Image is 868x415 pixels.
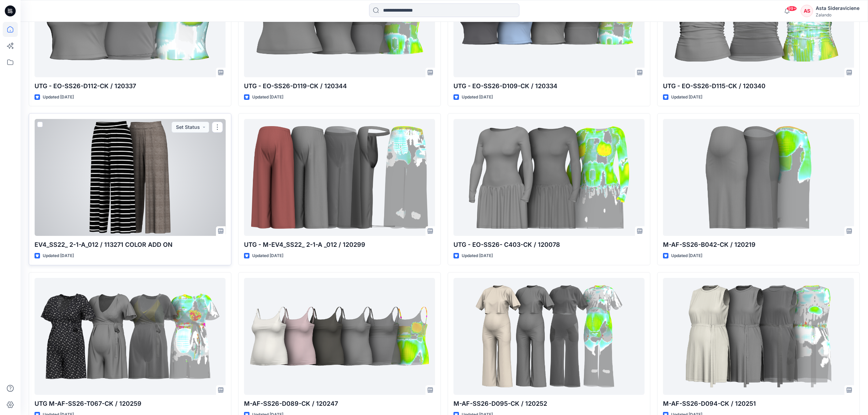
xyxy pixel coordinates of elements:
[35,278,226,395] a: UTG M-AF-SS26-T067-CK / 120259
[244,278,435,395] a: M-AF-SS26-D089-CK / 120247
[453,240,645,250] p: UTG - EO-SS26- C403-CK / 120078
[462,94,493,101] p: Updated [DATE]
[244,240,435,250] p: UTG - M-EV4_SS22_ 2-1-A _012 / 120299
[43,252,74,259] p: Updated [DATE]
[252,94,283,101] p: Updated [DATE]
[244,81,435,91] p: UTG - EO-SS26-D119-CK / 120344
[462,252,493,259] p: Updated [DATE]
[671,252,702,259] p: Updated [DATE]
[663,119,854,236] a: M-AF-SS26-B042-CK / 120219
[801,5,813,17] div: AS
[35,119,226,236] a: EV4_SS22_ 2-1-A_012 / 113271 COLOR ADD ON
[35,240,226,250] p: EV4_SS22_ 2-1-A_012 / 113271 COLOR ADD ON
[453,81,645,91] p: UTG - EO-SS26-D109-CK / 120334
[663,240,854,250] p: M-AF-SS26-B042-CK / 120219
[35,81,226,91] p: UTG - EO-SS26-D112-CK / 120337
[453,278,645,395] a: M-AF-SS26-D095-CK / 120252
[816,12,859,17] div: Zalando
[453,399,645,409] p: M-AF-SS26-D095-CK / 120252
[252,252,283,259] p: Updated [DATE]
[453,119,645,236] a: UTG - EO-SS26- C403-CK / 120078
[663,399,854,409] p: M-AF-SS26-D094-CK / 120251
[787,6,797,11] span: 99+
[663,278,854,395] a: M-AF-SS26-D094-CK / 120251
[244,119,435,236] a: UTG - M-EV4_SS22_ 2-1-A _012 / 120299
[35,399,226,409] p: UTG M-AF-SS26-T067-CK / 120259
[244,399,435,409] p: M-AF-SS26-D089-CK / 120247
[663,81,854,91] p: UTG - EO-SS26-D115-CK / 120340
[43,94,74,101] p: Updated [DATE]
[816,4,859,12] div: Asta Sideraviciene
[671,94,702,101] p: Updated [DATE]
